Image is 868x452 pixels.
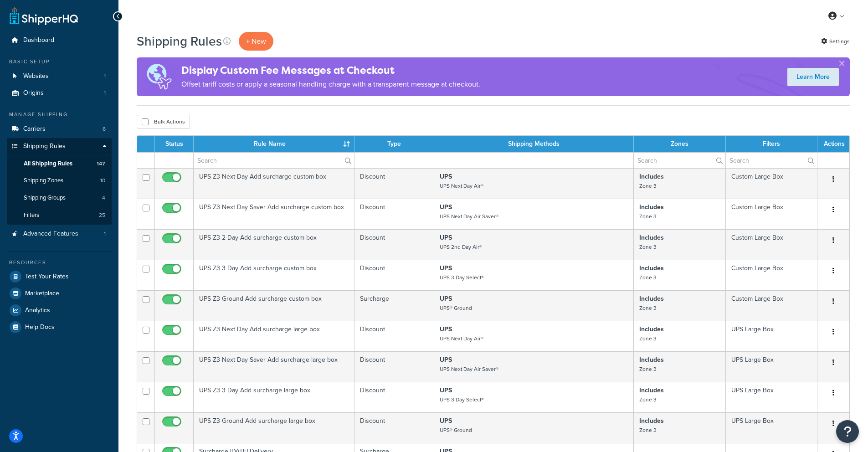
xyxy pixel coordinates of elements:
[639,243,657,251] small: Zone 3
[181,78,480,91] p: Offset tariff costs or apply a seasonal handling charge with a transparent message at checkout.
[639,385,664,395] strong: Includes
[23,230,78,238] span: Advanced Features
[354,199,434,229] td: Discount
[25,324,55,331] span: Help Docs
[194,229,354,260] td: UPS Z3 2 Day Add surcharge custom box
[440,294,452,303] strong: UPS
[821,35,850,48] a: Settings
[7,58,112,66] div: Basic Setup
[726,412,817,443] td: UPS Large Box
[7,68,112,85] a: Websites 1
[440,273,484,282] small: UPS 3 Day Select®
[440,202,452,212] strong: UPS
[7,121,112,138] li: Carriers
[639,294,664,303] strong: Includes
[7,259,112,267] div: Resources
[440,416,452,426] strong: UPS
[7,155,112,172] a: All Shipping Rules 147
[354,290,434,321] td: Surcharge
[434,136,634,152] th: Shipping Methods
[639,395,657,404] small: Zone 3
[836,420,859,443] button: Open Resource Center
[7,302,112,318] a: Analytics
[440,365,498,373] small: UPS Next Day Air Saver®
[639,365,657,373] small: Zone 3
[104,72,106,80] span: 1
[726,290,817,321] td: Custom Large Box
[634,153,725,168] input: Search
[639,212,657,221] small: Zone 3
[194,412,354,443] td: UPS Z3 Ground Add surcharge large box
[99,211,105,219] span: 25
[639,172,664,181] strong: Includes
[23,143,66,150] span: Shipping Rules
[726,260,817,290] td: Custom Large Box
[194,199,354,229] td: UPS Z3 Next Day Saver Add surcharge custom box
[137,57,181,96] img: duties-banner-06bc72dcb5fe05cb3f9472aba00be2ae8eb53ab6f0d8bb03d382ba314ac3c341.png
[7,111,112,118] div: Manage Shipping
[194,351,354,382] td: UPS Z3 Next Day Saver Add surcharge large box
[354,229,434,260] td: Discount
[7,207,112,224] li: Filters
[440,395,484,404] small: UPS 3 Day Select®
[440,243,482,251] small: UPS 2nd Day Air®
[639,355,664,365] strong: Includes
[7,121,112,138] a: Carriers 6
[137,32,222,50] h1: Shipping Rules
[239,32,273,51] p: + New
[726,136,817,152] th: Filters
[440,182,483,190] small: UPS Next Day Air®
[25,307,50,314] span: Analytics
[7,285,112,302] a: Marketplace
[23,36,54,44] span: Dashboard
[354,412,434,443] td: Discount
[639,273,657,282] small: Zone 3
[25,273,69,281] span: Test Your Rates
[639,304,657,312] small: Zone 3
[194,321,354,351] td: UPS Z3 Next Day Add surcharge large box
[97,160,105,168] span: 147
[194,260,354,290] td: UPS Z3 3 Day Add surcharge custom box
[726,153,817,168] input: Search
[7,68,112,85] li: Websites
[726,382,817,412] td: UPS Large Box
[440,426,472,434] small: UPS® Ground
[7,172,112,189] li: Shipping Zones
[103,125,106,133] span: 6
[10,7,78,25] a: ShipperHQ Home
[726,351,817,382] td: UPS Large Box
[726,321,817,351] td: UPS Large Box
[7,138,112,225] li: Shipping Rules
[354,351,434,382] td: Discount
[194,168,354,199] td: UPS Z3 Next Day Add surcharge custom box
[24,177,63,185] span: Shipping Zones
[181,63,480,78] h4: Display Custom Fee Messages at Checkout
[634,136,726,152] th: Zones
[354,321,434,351] td: Discount
[440,324,452,334] strong: UPS
[639,426,657,434] small: Zone 3
[440,263,452,273] strong: UPS
[440,233,452,242] strong: UPS
[25,290,59,298] span: Marketplace
[24,211,39,219] span: Filters
[194,290,354,321] td: UPS Z3 Ground Add surcharge custom box
[24,160,72,168] span: All Shipping Rules
[354,260,434,290] td: Discount
[7,268,112,285] li: Test Your Rates
[7,172,112,189] a: Shipping Zones 10
[639,416,664,426] strong: Includes
[7,319,112,335] li: Help Docs
[155,136,194,152] th: Status
[7,85,112,102] li: Origins
[639,233,664,242] strong: Includes
[7,32,112,49] a: Dashboard
[817,136,849,152] th: Actions
[194,153,354,168] input: Search
[7,138,112,155] a: Shipping Rules
[7,190,112,206] li: Shipping Groups
[7,85,112,102] a: Origins 1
